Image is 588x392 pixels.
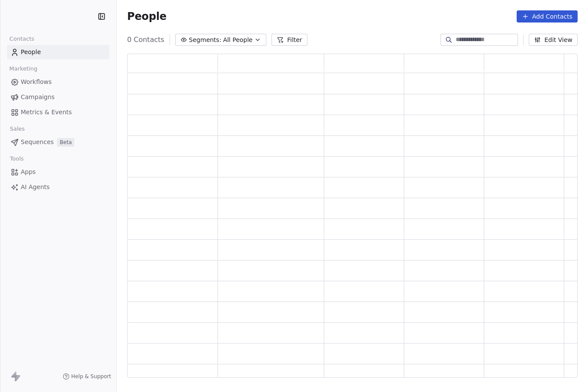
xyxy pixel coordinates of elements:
[127,10,166,23] span: People
[21,138,54,147] span: Sequences
[7,45,109,59] a: People
[21,48,41,57] span: People
[272,34,307,46] button: Filter
[21,183,50,192] span: AI Agents
[7,105,109,119] a: Metrics & Events
[7,165,109,179] a: Apps
[57,138,74,147] span: Beta
[7,180,109,194] a: AI Agents
[6,32,38,45] span: Contacts
[223,35,252,45] span: All People
[6,62,41,75] span: Marketing
[7,135,109,149] a: SequencesBeta
[7,75,109,89] a: Workflows
[6,122,29,135] span: Sales
[6,152,27,165] span: Tools
[71,373,111,380] span: Help & Support
[517,10,578,22] button: Add Contacts
[21,77,52,87] span: Workflows
[189,35,221,45] span: Segments:
[21,93,54,102] span: Campaigns
[21,167,36,177] span: Apps
[63,373,111,380] a: Help & Support
[21,108,72,117] span: Metrics & Events
[127,35,164,45] span: 0 Contacts
[7,90,109,104] a: Campaigns
[529,34,578,46] button: Edit View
